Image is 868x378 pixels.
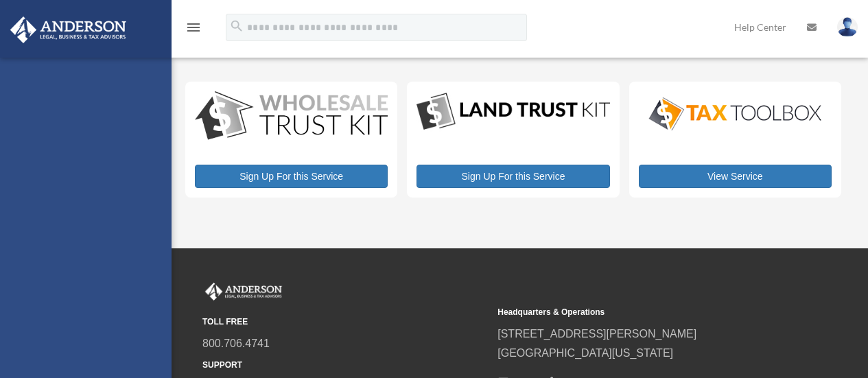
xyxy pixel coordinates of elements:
small: TOLL FREE [202,315,488,329]
a: menu [185,24,202,36]
i: menu [185,19,202,36]
img: Anderson Advisors Platinum Portal [6,16,130,43]
small: SUPPORT [202,358,488,373]
a: [GEOGRAPHIC_DATA][US_STATE] [497,347,673,359]
a: View Service [639,165,832,188]
a: 800.706.4741 [202,338,270,349]
i: search [229,19,244,34]
a: Sign Up For this Service [417,165,609,188]
a: Sign Up For this Service [195,165,388,188]
img: WS-Trust-Kit-lgo-1.jpg [195,91,388,142]
small: Headquarters & Operations [497,305,783,320]
img: User Pic [837,17,858,37]
a: [STREET_ADDRESS][PERSON_NAME] [497,328,696,340]
img: Anderson Advisors Platinum Portal [202,283,285,300]
img: LandTrust_lgo-1.jpg [417,91,609,132]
